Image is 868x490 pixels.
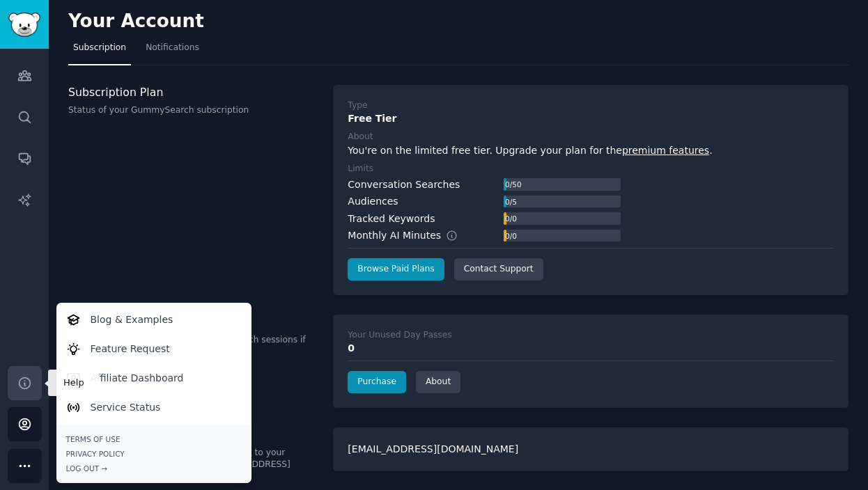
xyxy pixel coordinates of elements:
div: Monthly AI Minutes [348,228,472,243]
a: premium features [622,145,709,156]
div: Limits [348,163,373,175]
div: Your Unused Day Passes [348,329,451,342]
div: Log Out → [66,464,242,473]
a: Terms of Use [66,434,242,444]
p: Status of your GummySearch subscription [68,104,318,117]
div: [EMAIL_ADDRESS][DOMAIN_NAME] [333,427,848,471]
div: Audiences [348,194,398,209]
a: Subscription [68,37,131,65]
div: 0 [348,341,834,356]
div: 0 / 5 [504,196,518,208]
div: Tracked Keywords [348,212,435,226]
p: Blog & Examples [91,313,173,327]
a: About [416,371,460,393]
div: Type [348,100,367,112]
div: Free Tier [348,111,834,126]
a: Privacy Policy [66,449,242,459]
a: Purchase [348,371,406,393]
div: 0 / 0 [504,212,518,225]
img: GummySearch logo [8,13,40,37]
a: Contact Support [454,258,543,280]
p: Affiliate Dashboard [91,371,184,386]
p: Service Status [91,400,161,415]
a: Notifications [141,37,204,65]
div: You're on the limited free tier. Upgrade your plan for the . [348,143,834,158]
div: 0 / 0 [504,230,518,242]
a: Blog & Examples [59,305,249,334]
a: Affiliate Dashboard [59,363,249,393]
span: Subscription [73,42,126,54]
span: Notifications [146,42,199,54]
h3: Subscription Plan [68,85,318,100]
a: Browse Paid Plans [348,258,444,280]
div: 0 / 50 [504,178,522,191]
a: Feature Request [59,334,249,363]
p: Feature Request [91,342,170,356]
div: Conversation Searches [348,177,460,192]
a: Service Status [59,393,249,422]
h2: Your Account [68,10,204,33]
div: About [348,131,373,143]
